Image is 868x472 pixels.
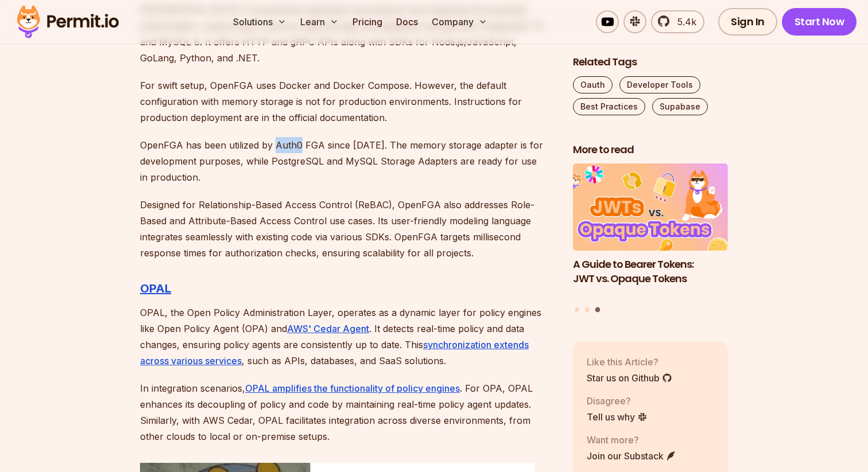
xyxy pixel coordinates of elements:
a: OPAL [140,282,171,295]
a: OPAL amplifies the functionality of policy engines [245,383,460,394]
a: Best Practices [573,98,645,115]
p: Disagree? [587,394,648,408]
p: OPAL, the Open Policy Administration Layer, operates as a dynamic layer for policy engines like O... [140,305,555,369]
p: In integration scenarios, . For OPA, OPAL enhances its decoupling of policy and code by maintaini... [140,380,555,444]
button: Solutions [228,10,291,33]
h2: Related Tags [573,55,728,69]
button: Learn [296,10,343,33]
h2: More to read [573,143,728,157]
a: Oauth [573,76,613,93]
img: Permit logo [11,2,124,41]
a: Supabase [652,98,708,115]
a: Docs [392,10,423,33]
span: 5.4k [671,15,696,29]
a: A Guide to Bearer Tokens: JWT vs. Opaque TokensA Guide to Bearer Tokens: JWT vs. Opaque Tokens [573,164,728,301]
p: Designed for Relationship-Based Access Control (ReBAC), OpenFGA also addresses Role-Based and Att... [140,197,555,261]
a: Pricing [348,10,387,33]
a: Sign In [718,8,777,36]
p: For swift setup, OpenFGA uses Docker and Docker Compose. However, the default configuration with ... [140,77,555,126]
a: Start Now [782,8,857,36]
a: Join our Substack [587,449,676,463]
a: AWS' Cedar Agent [287,323,369,334]
p: OpenFGA has been utilized by Auth0 FGA since [DATE]. The memory storage adapter is for developmen... [140,137,555,185]
a: Tell us why [587,410,648,424]
a: 5.4k [651,10,704,33]
a: Developer Tools [619,76,700,93]
li: 3 of 3 [573,164,728,301]
button: Go to slide 3 [595,307,600,313]
button: Go to slide 2 [585,307,590,312]
div: Posts [573,164,728,314]
button: Go to slide 1 [575,307,579,312]
h3: A Guide to Bearer Tokens: JWT vs. Opaque Tokens [573,258,728,286]
button: Company [427,10,492,33]
p: Want more? [587,433,676,447]
img: A Guide to Bearer Tokens: JWT vs. Opaque Tokens [573,164,728,251]
p: Like this Article? [587,355,672,369]
a: Star us on Github [587,371,672,385]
